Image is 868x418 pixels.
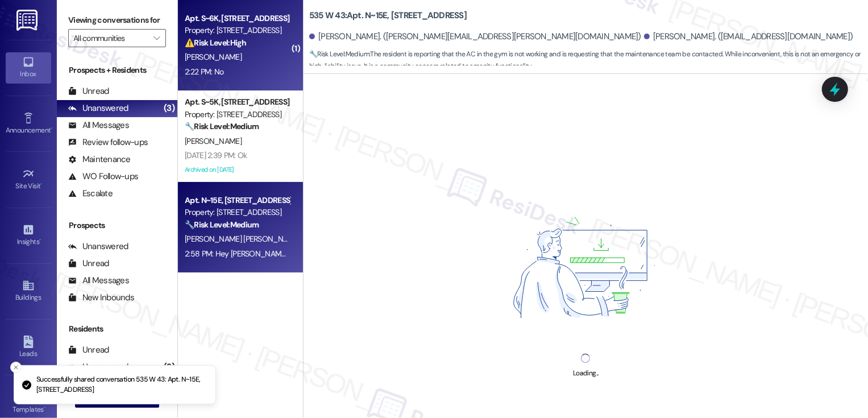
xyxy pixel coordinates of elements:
[41,180,43,188] span: •
[185,24,290,36] div: Property: [STREET_ADDRESS]
[185,234,304,244] span: [PERSON_NAME] [PERSON_NAME]
[644,31,853,43] div: [PERSON_NAME]. ([EMAIL_ADDRESS][DOMAIN_NAME])
[185,38,246,48] strong: ⚠️ Risk Level: High
[185,150,247,160] div: [DATE] 2:39 PM: Ok
[68,102,128,114] div: Unanswered
[68,241,128,253] div: Unanswered
[6,220,51,251] a: Insights •
[68,136,148,148] div: Review follow-ups
[68,85,109,97] div: Unread
[153,34,160,43] i: 
[185,13,290,24] div: Apt. S~6K, [STREET_ADDRESS]
[573,367,599,379] div: Loading...
[68,275,129,287] div: All Messages
[6,332,51,363] a: Leads
[57,64,177,76] div: Prospects + Residents
[68,119,129,131] div: All Messages
[161,100,177,117] div: (3)
[185,194,290,206] div: Apt. N~15E, [STREET_ADDRESS]
[68,188,113,200] div: Escalate
[68,292,134,304] div: New Inbounds
[57,220,177,231] div: Prospects
[184,163,291,177] div: Archived on [DATE]
[6,276,51,307] a: Buildings
[10,362,22,373] button: Close toast
[185,136,242,146] span: [PERSON_NAME]
[185,206,290,218] div: Property: [STREET_ADDRESS]
[36,375,206,395] p: Successfully shared conversation 535 W 43: Apt. N~15E, [STREET_ADDRESS]
[16,10,40,31] img: ResiDesk Logo
[185,249,716,259] div: 2:58 PM: Hey [PERSON_NAME]! I'm so sorry to hear the AC in the gym isn't turned on. I'll reach ou...
[68,171,138,183] div: WO Follow-ups
[68,258,109,270] div: Unread
[185,121,259,131] strong: 🔧 Risk Level: Medium
[51,125,52,133] span: •
[44,404,45,412] span: •
[309,31,641,43] div: [PERSON_NAME]. ([PERSON_NAME][EMAIL_ADDRESS][PERSON_NAME][DOMAIN_NAME])
[6,164,51,195] a: Site Visit •
[68,11,166,29] label: Viewing conversations for
[68,344,109,356] div: Unread
[73,29,148,47] input: All communities
[185,109,290,121] div: Property: [STREET_ADDRESS]
[309,48,868,73] span: : The resident is reporting that the AC in the gym is not working and is requesting that the main...
[185,52,242,62] span: [PERSON_NAME]
[309,49,369,59] strong: 🔧 Risk Level: Medium
[309,10,467,22] b: 535 W 43: Apt. N~15E, [STREET_ADDRESS]
[68,154,131,165] div: Maintenance
[39,236,41,244] span: •
[185,96,290,108] div: Apt. S~5K, [STREET_ADDRESS]
[185,67,223,77] div: 2:22 PM: No
[57,323,177,335] div: Residents
[6,52,51,83] a: Inbox
[185,220,259,230] strong: 🔧 Risk Level: Medium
